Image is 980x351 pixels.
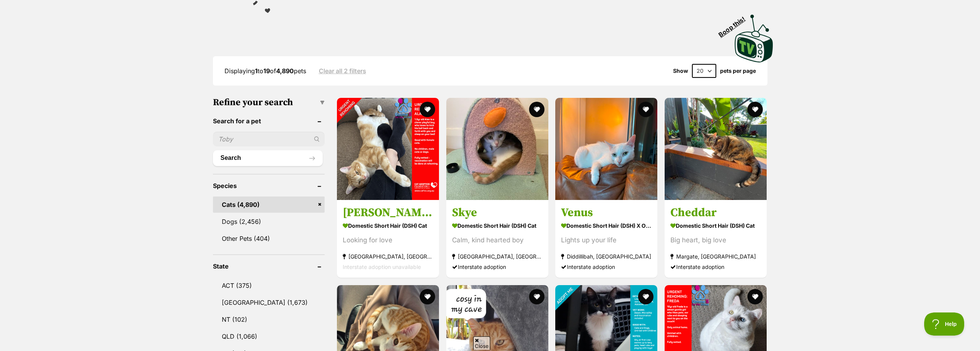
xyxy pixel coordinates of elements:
div: Interstate adoption [561,262,652,272]
strong: Domestic Short Hair (DSH) x Oriental Shorthair Cat [561,220,652,231]
a: Cheddar Domestic Short Hair (DSH) Cat Big heart, big love Margate, [GEOGRAPHIC_DATA] Interstate a... [665,200,767,278]
div: Big heart, big love [670,235,761,245]
a: [GEOGRAPHIC_DATA] (1,673) [213,294,325,311]
header: State [213,263,325,270]
div: Lights up your life [561,235,652,245]
button: favourite [747,289,763,304]
button: Search [213,150,323,166]
span: Show [673,68,688,74]
button: favourite [638,289,653,304]
a: NT (102) [213,311,325,327]
h3: Venus [561,205,652,220]
a: Dogs (2,456) [213,213,325,230]
span: Close [473,336,490,350]
button: favourite [747,102,763,117]
strong: Diddillibah, [GEOGRAPHIC_DATA] [561,251,652,262]
strong: Domestic Short Hair (DSH) Cat [343,220,433,231]
div: Interstate adoption [670,262,761,272]
strong: 19 [263,67,270,75]
span: Interstate adoption unavailable [343,264,421,270]
a: ACT (375) [213,277,325,294]
label: pets per page [720,68,756,74]
strong: Domestic Short Hair (DSH) Cat [452,220,543,231]
a: Clear all 2 filters [319,67,366,74]
a: Skye Domestic Short Hair (DSH) Cat Calm, kind hearted boy [GEOGRAPHIC_DATA], [GEOGRAPHIC_DATA] In... [446,200,548,278]
div: Looking for love [343,235,433,245]
button: favourite [420,102,435,117]
strong: 1 [255,67,258,75]
strong: 4,890 [276,67,294,75]
h3: Refine your search [213,97,325,108]
a: Boop this! [735,8,773,64]
button: favourite [529,102,544,117]
strong: [GEOGRAPHIC_DATA], [GEOGRAPHIC_DATA] [452,251,543,262]
a: Cats (4,890) [213,196,325,213]
a: QLD (1,066) [213,328,325,344]
img: Venus - Domestic Short Hair (DSH) x Oriental Shorthair Cat [555,98,657,200]
a: Other Pets (404) [213,230,325,247]
button: favourite [420,289,435,304]
span: Displaying to of pets [224,67,306,75]
header: Species [213,182,325,189]
strong: Domestic Short Hair (DSH) Cat [670,220,761,231]
img: PetRescue TV logo [735,15,773,62]
h3: Skye [452,205,543,220]
h3: [PERSON_NAME] Private Rehoming No Charge! [343,205,433,220]
h3: Cheddar [670,205,761,220]
img: Cheddar - Domestic Short Hair (DSH) Cat [665,98,767,200]
button: favourite [638,102,653,117]
strong: [GEOGRAPHIC_DATA], [GEOGRAPHIC_DATA] [343,251,433,262]
img: Alan Private Rehoming No Charge! - Domestic Short Hair (DSH) Cat [337,98,439,200]
strong: Margate, [GEOGRAPHIC_DATA] [670,251,761,262]
div: Calm, kind hearted boy [452,235,543,245]
button: favourite [529,289,544,304]
span: Boop this! [717,10,752,38]
div: Interstate adoption [452,262,543,272]
input: Toby [213,132,325,146]
iframe: Help Scout Beacon - Open [924,312,965,336]
a: [PERSON_NAME] Private Rehoming No Charge! Domestic Short Hair (DSH) Cat Looking for love [GEOGRAP... [337,200,439,278]
img: Skye - Domestic Short Hair (DSH) Cat [446,98,548,200]
header: Search for a pet [213,118,325,124]
a: Venus Domestic Short Hair (DSH) x Oriental Shorthair Cat Lights up your life Diddillibah, [GEOGRA... [555,200,657,278]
